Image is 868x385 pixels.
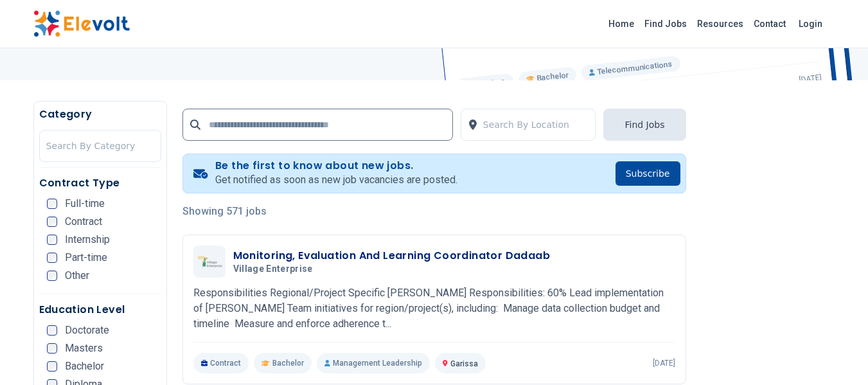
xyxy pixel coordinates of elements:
input: Doctorate [47,325,57,336]
input: Masters [47,343,57,354]
span: Doctorate [65,325,109,336]
input: Full-time [47,199,57,209]
a: Login [791,11,830,37]
p: Management Leadership [317,353,430,373]
a: Resources [692,13,748,34]
span: Full-time [65,199,105,209]
span: Bachelor [65,361,104,372]
h4: Be the first to know about new jobs. [215,159,457,172]
p: Responsibilities Regional/Project Specific [PERSON_NAME] Responsibilities: 60% Lead implementatio... [193,285,675,332]
button: Find Jobs [603,109,686,141]
a: Find Jobs [639,13,692,34]
h5: Category [39,107,161,122]
input: Bachelor [47,361,57,372]
input: Contract [47,217,57,227]
a: Home [603,13,639,34]
img: Village Enterprise [197,255,222,267]
span: Contract [65,217,102,227]
img: Elevolt [33,10,130,37]
span: Garissa [450,359,478,368]
span: Other [65,271,89,281]
button: Subscribe [616,161,680,186]
iframe: Chat Widget [804,323,868,385]
h3: Monitoring, Evaluation And Learning Coordinator Dadaab [233,248,551,264]
p: Contract [193,353,249,373]
h5: Contract Type [39,175,161,191]
input: Internship [47,235,57,245]
span: Masters [65,343,103,354]
input: Part-time [47,253,57,263]
span: Village Enterprise [233,264,313,275]
p: [DATE] [653,358,675,368]
span: Bachelor [272,358,304,368]
h5: Education Level [39,302,161,318]
a: Village EnterpriseMonitoring, Evaluation And Learning Coordinator DadaabVillage EnterpriseRespons... [193,246,675,373]
span: Part-time [65,253,107,263]
input: Other [47,271,57,281]
span: Internship [65,235,110,245]
p: Showing 571 jobs [182,204,686,219]
a: Contact [748,13,791,34]
p: Get notified as soon as new job vacancies are posted. [215,172,457,188]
